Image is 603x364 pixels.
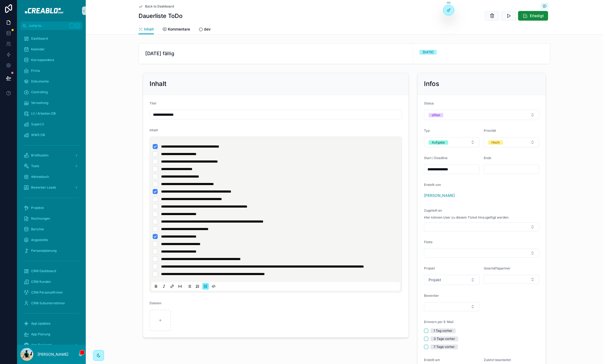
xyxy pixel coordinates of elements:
span: Ende [484,156,491,160]
div: 3 Tage vorher [434,336,455,341]
span: dev [204,27,211,32]
div: scrollable content [17,30,86,345]
a: Firma [20,66,83,76]
div: offen [432,113,440,117]
a: App Backend [20,340,83,350]
a: Inhalt [139,24,154,35]
a: Dashboard [20,34,83,43]
span: Inhalt [150,128,158,132]
div: Aufgabe [432,140,445,145]
a: CRM Kunden [20,277,83,287]
span: Priorität [484,129,496,133]
span: Zuletzt bearbeitet [484,358,511,362]
a: Controlling [20,87,83,97]
span: SuperLV [31,122,44,126]
span: Kalender [31,47,45,51]
span: CRM Personalfirmen [31,290,63,295]
a: Angestellte [20,235,83,245]
a: Briefkasten [20,151,83,160]
span: Dokumente [31,79,49,84]
span: Geschäftspartner [484,266,511,270]
span: K [76,24,80,28]
div: Hoch [492,140,500,145]
span: WWS DB [31,133,45,137]
span: Erstellt am [424,358,440,362]
a: CRM Dashboard [20,266,83,276]
span: Erstellt von [424,183,441,187]
a: Tools [20,161,83,171]
span: Adressbuch [31,175,49,179]
a: Rechnungen [20,214,83,223]
span: Projekt [424,266,435,270]
img: App logo [21,6,81,15]
a: App Updates [20,319,83,328]
a: Adressbuch [20,172,83,182]
a: Berichte [20,224,83,234]
button: Select Button [484,137,539,147]
a: Kalender [20,44,83,54]
span: [DATE] fällig [145,50,406,57]
a: Dokumente [20,77,83,86]
div: 1 Tag vorher [434,328,452,333]
button: Select Button [424,302,479,311]
button: Select Button [424,222,539,231]
p: [PERSON_NAME] [38,352,68,357]
span: Jump to... [29,24,67,28]
span: Zugeteilt an [424,208,442,212]
button: Select Button [424,110,539,120]
span: Verwaltung [31,101,48,105]
span: CRM Subunternehmer [31,301,65,305]
button: Select Button [424,249,539,258]
a: dev [199,24,211,35]
span: Rechnungen [31,216,50,221]
span: LV / Arbeiten DB [31,111,56,116]
a: CRM Subunternehmer [20,298,83,308]
h1: Dauerliste ToDo [139,12,183,20]
span: Bewerber Leads [31,185,56,190]
span: Hier können User zu diesem Ticket hinzugefügt werden. [424,215,509,220]
span: Briefkasten [31,153,49,157]
span: Start / Deadline [424,156,448,160]
span: Erinnern per E-Mail [424,320,453,324]
button: Select Button [424,275,479,285]
span: Kommentare [168,27,190,32]
a: Projekte [20,203,83,213]
span: Erledigt [530,13,544,18]
span: Dateien [150,301,161,305]
span: Tools [31,164,39,168]
span: Dashboard [31,36,48,41]
span: CRM Dashboard [31,269,56,273]
span: Korrespondenz [31,58,54,62]
a: Kommentare [162,24,190,35]
span: Controlling [31,90,48,94]
span: Typ [424,129,430,133]
span: App Planung [31,332,50,336]
span: Inhalt [144,27,154,32]
a: SuperLV [20,119,83,129]
a: Back to Dashboard [139,4,174,9]
button: Jump to...K [20,21,83,30]
div: [DATE] [423,50,433,55]
h2: Infos [424,80,439,88]
span: App Updates [31,321,50,326]
span: Personalplanung [31,249,57,253]
h2: Inhalt [150,80,166,88]
a: [PERSON_NAME] [424,193,455,198]
a: App Planung [20,329,83,339]
span: Firma [31,69,40,73]
span: Back to Dashboard [145,4,174,9]
button: Select Button [424,137,479,147]
span: Projekte [31,206,44,210]
div: 7 Tage vorher [434,344,455,349]
span: Projekt [429,277,441,283]
span: Titel [150,101,156,105]
span: Angestellte [31,238,48,242]
span: Flotte [424,240,433,244]
span: App Backend [31,343,51,347]
button: Select Button [484,275,539,284]
a: LV / Arbeiten DB [20,109,83,118]
a: Verwaltung [20,98,83,108]
span: Berichte [31,227,44,231]
a: WWS DB [20,130,83,140]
